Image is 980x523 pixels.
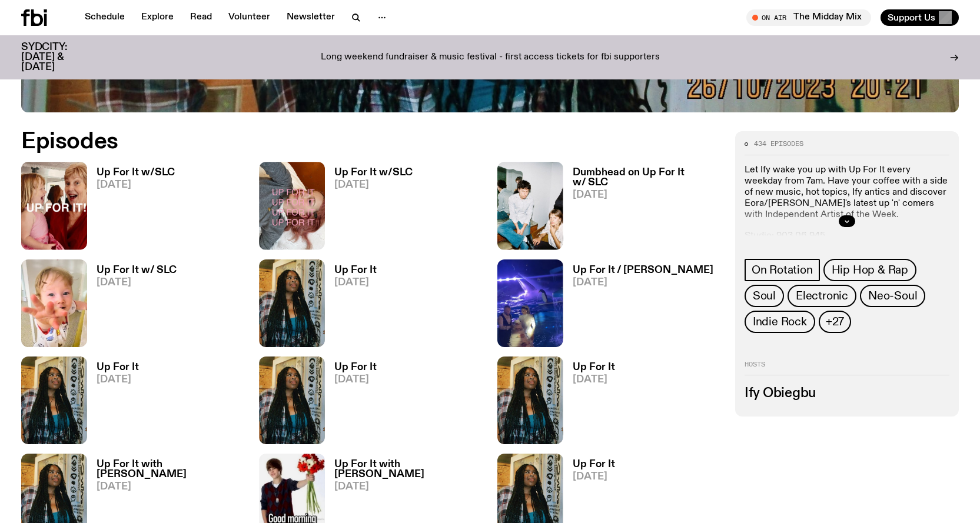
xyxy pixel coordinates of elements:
[888,12,935,23] span: Support Us
[97,482,245,492] span: [DATE]
[259,259,325,347] img: Ify - a Brown Skin girl with black braided twists, looking up to the side with her tongue stickin...
[183,9,219,26] a: Read
[826,315,844,328] span: +27
[497,357,563,444] img: Ify - a Brown Skin girl with black braided twists, looking up to the side with her tongue stickin...
[573,278,713,288] span: [DATE]
[97,375,139,385] span: [DATE]
[334,482,483,492] span: [DATE]
[97,278,177,288] span: [DATE]
[325,362,377,444] a: Up For It[DATE]
[860,285,925,307] a: Neo-Soul
[796,289,848,302] span: Electronic
[819,311,851,333] button: +27
[563,362,615,444] a: Up For It[DATE]
[259,357,325,444] img: Ify - a Brown Skin girl with black braided twists, looking up to the side with her tongue stickin...
[97,265,177,275] h3: Up For It w/ SLC
[325,265,377,347] a: Up For It[DATE]
[563,168,721,249] a: Dumbhead on Up For It w/ SLC[DATE]
[573,190,721,200] span: [DATE]
[563,265,713,347] a: Up For It / [PERSON_NAME][DATE]
[753,289,776,302] span: Soul
[21,259,87,347] img: baby slc
[97,459,245,479] h3: Up For It with [PERSON_NAME]
[497,162,563,249] img: dumbhead 4 slc
[87,168,175,249] a: Up For It w/SLC[DATE]
[754,141,803,147] span: 434 episodes
[823,259,916,281] a: Hip Hop & Rap
[334,265,377,275] h3: Up For It
[752,264,813,277] span: On Rotation
[745,311,815,333] a: Indie Rock
[334,180,413,190] span: [DATE]
[334,278,377,288] span: [DATE]
[325,168,413,249] a: Up For It w/SLC[DATE]
[87,362,139,444] a: Up For It[DATE]
[280,9,342,26] a: Newsletter
[97,180,175,190] span: [DATE]
[881,9,959,26] button: Support Us
[573,265,713,275] h3: Up For It / [PERSON_NAME]
[573,459,615,469] h3: Up For It
[334,459,483,479] h3: Up For It with [PERSON_NAME]
[321,52,660,63] p: Long weekend fundraiser & music festival - first access tickets for fbi supporters
[868,289,917,302] span: Neo-Soul
[753,315,807,328] span: Indie Rock
[746,9,871,26] button: On AirThe Midday Mix
[745,259,820,281] a: On Rotation
[134,9,181,26] a: Explore
[573,375,615,385] span: [DATE]
[21,42,97,72] h3: SYDCITY: [DATE] & [DATE]
[97,168,175,178] h3: Up For It w/SLC
[97,362,139,372] h3: Up For It
[221,9,277,26] a: Volunteer
[745,165,949,221] p: Let Ify wake you up with Up For It every weekday from 7am. Have your coffee with a side of new mu...
[745,387,949,400] h3: Ify Obiegbu
[78,9,132,26] a: Schedule
[573,168,721,188] h3: Dumbhead on Up For It w/ SLC
[573,472,615,482] span: [DATE]
[788,285,856,307] a: Electronic
[745,285,784,307] a: Soul
[334,375,377,385] span: [DATE]
[745,361,949,375] h2: Hosts
[832,264,908,277] span: Hip Hop & Rap
[87,265,177,347] a: Up For It w/ SLC[DATE]
[573,362,615,372] h3: Up For It
[21,131,642,152] h2: Episodes
[334,168,413,178] h3: Up For It w/SLC
[334,362,377,372] h3: Up For It
[21,357,87,444] img: Ify - a Brown Skin girl with black braided twists, looking up to the side with her tongue stickin...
